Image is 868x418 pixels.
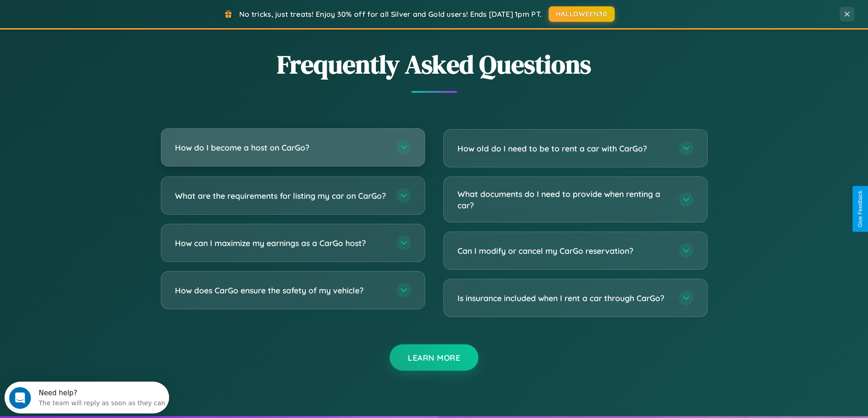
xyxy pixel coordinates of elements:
[457,188,670,211] h3: What documents do I need to provide when renting a car?
[34,15,161,25] div: The team will reply as soon as they can
[175,285,387,296] h3: How does CarGo ensure the safety of my vehicle?
[161,47,708,82] h2: Frequently Asked Questions
[457,143,670,154] h3: How old do I need to be to rent a car with CarGo?
[549,6,615,22] button: HALLOWEEN30
[390,344,478,371] button: Learn More
[175,142,387,153] h3: How do I become a host on CarGo?
[5,382,169,413] iframe: Intercom live chat discovery launcher
[175,237,387,249] h3: How can I maximize my earnings as a CarGo host?
[175,190,387,201] h3: What are the requirements for listing my car on CarGo?
[457,292,670,304] h3: Is insurance included when I rent a car through CarGo?
[34,8,161,15] div: Need help?
[857,191,863,227] div: Give Feedback
[239,10,542,19] span: No tricks, just treats! Enjoy 30% off for all Silver and Gold users! Ends [DATE] 1pm PT.
[4,4,169,29] div: Open Intercom Messenger
[457,245,670,257] h3: Can I modify or cancel my CarGo reservation?
[9,387,31,409] iframe: Intercom live chat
